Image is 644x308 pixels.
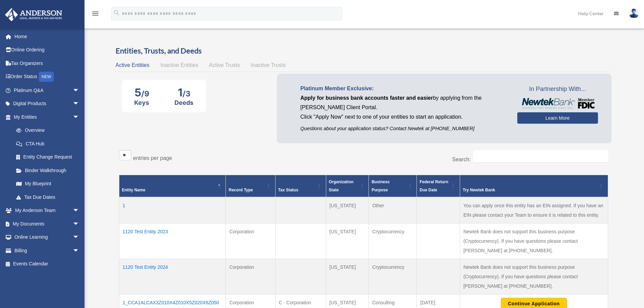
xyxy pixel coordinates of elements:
div: 1 [174,86,193,99]
td: 1120 Test Entity 2023 [119,223,226,259]
td: Cryptocurrency [369,259,417,294]
p: Platinum Member Exclusive: [301,84,507,93]
span: Business Purpose [372,180,389,192]
a: My Anderson Teamarrow_drop_down [5,204,90,217]
label: entries per page [133,155,172,161]
span: Inactive Entities [160,62,198,68]
a: Overview [9,124,83,137]
span: arrow_drop_down [73,231,86,244]
th: Record Type: Activate to sort [226,175,275,197]
a: Billingarrow_drop_down [5,244,90,257]
i: menu [91,9,99,18]
span: Record Type [229,188,253,192]
span: arrow_drop_down [73,244,86,258]
a: Learn More [517,112,598,124]
a: Online Learningarrow_drop_down [5,231,90,244]
img: Anderson Advisors Platinum Portal [3,8,64,21]
td: [US_STATE] [326,223,369,259]
span: Active Entities [116,62,149,68]
span: Active Trusts [209,62,240,68]
td: Other [369,197,417,223]
a: My Entitiesarrow_drop_down [5,110,86,124]
span: arrow_drop_down [73,204,86,218]
a: Home [5,30,90,43]
span: Federal Return Due Date [420,180,448,192]
th: Federal Return Due Date: Activate to sort [417,175,460,197]
a: Events Calendar [5,257,90,271]
td: Newtek Bank does not support this business purpose (Cryptocurrency). If you have questions please... [460,259,608,294]
a: Binder Walkthrough [9,164,86,177]
th: Try Newtek Bank : Activate to sort [460,175,608,197]
a: menu [91,12,99,18]
a: CTA Hub [9,137,86,150]
a: Tax Due Dates [9,190,86,204]
p: Click "Apply Now" next to one of your entities to start an application. [301,112,507,122]
span: arrow_drop_down [73,97,86,111]
a: Platinum Q&Aarrow_drop_down [5,84,90,97]
th: Business Purpose: Activate to sort [369,175,417,197]
td: 1 [119,197,226,223]
a: Order StatusNEW [5,70,90,84]
span: arrow_drop_down [73,217,86,231]
p: by applying from the [PERSON_NAME] Client Portal. [301,93,507,112]
td: You can apply once this entity has an EIN assigned. If you have an EIN please contact your Team t... [460,197,608,223]
span: Apply for business bank accounts faster and easier [301,95,433,101]
span: arrow_drop_down [73,110,86,124]
span: arrow_drop_down [73,84,86,97]
td: Corporation [226,259,275,294]
div: Try Newtek Bank [463,186,598,194]
td: [US_STATE] [326,197,369,223]
span: Tax Status [278,188,299,192]
a: Tax Organizers [5,56,90,70]
span: Entity Name [122,188,145,192]
td: Cryptocurrency [369,223,417,259]
th: Entity Name: Activate to invert sorting [119,175,226,197]
h3: Entities, Trusts, and Deeds [116,46,612,56]
span: /9 [141,89,149,98]
img: User Pic [629,8,639,18]
label: Search: [452,157,471,162]
span: In Partnership With... [517,84,598,95]
div: Deeds [174,99,193,106]
a: Digital Productsarrow_drop_down [5,97,90,111]
td: 1120 Test Entity 2024 [119,259,226,294]
a: My Blueprint [9,177,86,191]
p: Questions about your application status? Contact Newtek at [PHONE_NUMBER] [301,124,507,133]
span: /3 [183,89,190,98]
img: NewtekBankLogoSM.png [521,98,595,109]
span: Organization State [329,180,354,192]
a: Entity Change Request [9,150,86,164]
span: Inactive Trusts [251,62,286,68]
th: Tax Status: Activate to sort [275,175,326,197]
a: My Documentsarrow_drop_down [5,217,90,231]
a: Online Ordering [5,43,90,57]
i: search [113,9,120,17]
div: 5 [134,86,149,99]
div: Keys [134,99,149,106]
td: Newtek Bank does not support this business purpose (Cryptocurrency). If you have questions please... [460,223,608,259]
th: Organization State: Activate to sort [326,175,369,197]
td: [US_STATE] [326,259,369,294]
td: Corporation [226,223,275,259]
div: NEW [39,72,54,82]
